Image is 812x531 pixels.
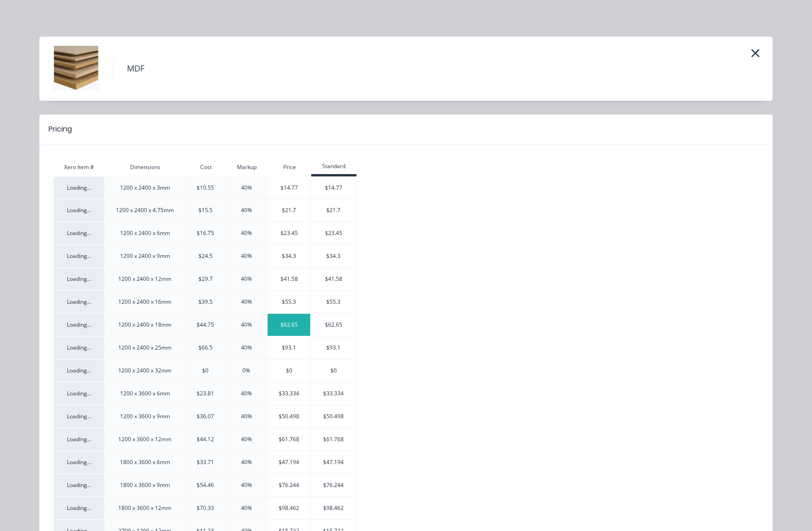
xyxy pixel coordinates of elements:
div: $33.334 [268,389,310,398]
div: 1200 x 2400 x 6mm [105,229,185,237]
img: MDF [53,46,99,92]
div: $10.55 [186,184,225,192]
div: 40% [226,458,267,466]
div: 40% [226,412,267,421]
div: Price [268,163,311,171]
div: 1200 x 2400 x 3mm [105,184,185,192]
span: Loading... [67,367,91,374]
div: 0% [226,367,267,375]
div: 40% [226,298,267,306]
div: $62.65 [311,321,356,329]
div: $29.7 [186,275,225,283]
div: $16.75 [186,229,225,237]
div: $62.65 [268,321,310,329]
span: Loading... [67,229,91,237]
div: $66.5 [186,344,225,352]
div: $34.3 [268,252,310,260]
div: $61.768 [311,435,356,443]
div: $24.5 [186,252,225,260]
div: 1200 x 2400 x 16mm [105,298,185,306]
div: 1200 x 2400 x 18mm [105,321,185,329]
div: $50.498 [311,412,356,421]
div: $14.77 [268,184,310,192]
span: Loading... [67,298,91,306]
div: $55.3 [311,298,356,306]
div: 40% [226,252,267,260]
div: 1200 x 2400 x 32mm [105,367,185,375]
div: Cost [186,163,226,171]
div: $98.462 [311,504,356,512]
span: Loading... [67,206,91,214]
div: 1200 x 3600 x 9mm [105,412,185,421]
div: $54.46 [186,481,225,489]
span: Loading... [67,458,91,466]
div: 40% [226,481,267,489]
div: Standard [311,162,357,170]
div: $33.71 [186,458,225,466]
div: Dimensions [105,163,186,171]
span: Loading... [67,321,91,328]
span: Loading... [67,481,91,489]
div: Markup [226,163,268,171]
div: $76.244 [311,481,356,489]
div: $39.5 [186,298,225,306]
span: Loading... [67,252,91,260]
div: 1800 x 3600 x 12mm [105,504,185,512]
div: $0 [268,367,310,375]
div: 40% [226,206,267,214]
div: 40% [226,184,267,192]
div: $23.81 [186,389,225,398]
div: $33.334 [311,389,356,398]
div: $93.1 [268,344,310,352]
div: $61.768 [268,435,310,443]
div: $98.462 [268,504,310,512]
div: 1800 x 3600 x 6mm [105,458,185,466]
div: $44.12 [186,435,225,443]
span: Loading... [67,435,91,443]
div: $47.194 [311,458,356,466]
div: $0 [311,367,356,375]
div: $47.194 [268,458,310,466]
div: $21.7 [311,206,356,214]
div: $44.75 [186,321,225,329]
div: $0 [186,367,225,375]
span: Loading... [67,344,91,351]
div: $50.498 [268,412,310,421]
div: $93.1 [311,344,356,352]
span: Loading... [67,412,91,420]
span: Loading... [67,389,91,397]
div: 40% [226,321,267,329]
div: Xero Item # [53,163,105,171]
span: Loading... [67,275,91,283]
div: 1200 x 2400 x 12mm [105,275,185,283]
div: $15.5 [186,206,225,214]
div: 1200 x 3600 x 12mm [105,435,185,443]
div: 40% [226,229,267,237]
div: $34.3 [311,252,356,260]
div: 1200 x 2400 x 9mm [105,252,185,260]
div: $55.3 [268,298,310,306]
div: 40% [226,344,267,352]
div: $23.45 [268,229,310,237]
div: $14.77 [311,184,356,192]
h4: MDF [113,60,144,77]
div: $41.58 [311,275,356,283]
div: 40% [226,435,267,443]
div: 1200 x 2400 x 25mm [105,344,185,352]
div: Pricing [49,124,72,135]
div: $70.33 [186,504,225,512]
div: 1200 x 2400 x 4.75mm [105,206,185,214]
div: 40% [226,504,267,512]
div: $41.58 [268,275,310,283]
div: 40% [226,275,267,283]
span: Loading... [67,184,91,192]
div: 1200 x 3600 x 6mm [105,389,185,398]
div: $36.07 [186,412,225,421]
div: $21.7 [268,206,310,214]
div: 40% [226,389,267,398]
div: $76.244 [268,481,310,489]
div: 1800 x 3600 x 9mm [105,481,185,489]
div: $23.45 [311,229,356,237]
span: Loading... [67,504,91,512]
